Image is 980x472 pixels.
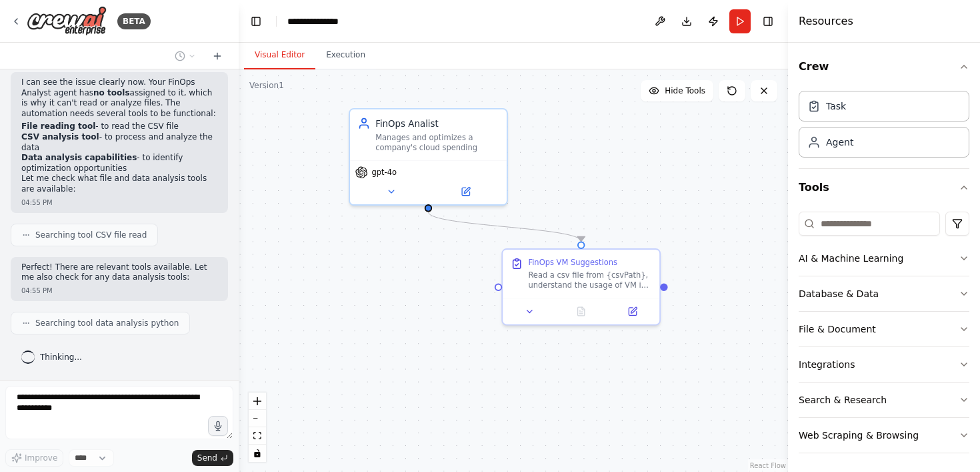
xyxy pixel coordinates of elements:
[665,85,705,96] span: Hide Tools
[21,262,217,283] p: Perfect! There are relevant tools available. Let me also check for any data analysis tools:
[799,276,969,311] button: Database & Data
[799,13,853,29] h4: Resources
[208,416,228,436] button: Click to speak your automation idea
[750,462,786,469] a: React Flow attribution
[21,286,217,296] div: 04:55 PM
[35,230,147,240] span: Searching tool CSV file read
[247,12,265,31] button: Hide left sidebar
[249,410,266,427] button: zoom out
[799,85,969,168] div: Crew
[25,453,57,463] span: Improve
[799,241,969,276] button: AI & Machine Learning
[21,122,95,131] strong: File reading tool
[422,212,587,242] g: Edge from 0cdde334-028c-4398-a404-98718c225c9d to 96944c42-3942-4179-8814-dde49cb20189
[27,6,107,36] img: Logo
[826,99,846,113] div: Task
[611,304,655,319] button: Open in side panel
[799,206,969,464] div: Tools
[528,257,617,267] div: FinOps VM Suggestions
[315,41,376,69] button: Execution
[21,132,99,142] strong: CSV analysis tool
[375,132,499,153] div: Manages and optimizes a company's cloud spending
[93,88,129,97] strong: no tools
[501,248,661,326] div: FinOps VM SuggestionsRead a csv file from {csvPath}, understand the usage of VM in Azure and sugg...
[799,383,969,417] button: Search & Research
[249,427,266,445] button: fit view
[799,48,969,85] button: Crew
[799,347,969,382] button: Integrations
[429,184,501,200] button: Open in side panel
[528,270,651,290] div: Read a csv file from {csvPath}, understand the usage of VM in Azure and suggest optimizations
[554,304,608,319] button: No output available
[799,418,969,453] button: Web Scraping & Browsing
[40,352,82,363] span: Thinking...
[641,80,713,101] button: Hide Tools
[21,198,217,208] div: 04:55 PM
[21,153,217,174] li: - to identify optimization opportunities
[207,48,228,64] button: Start a new chat
[349,108,508,206] div: FinOps AnalistManages and optimizes a company's cloud spendinggpt-4o
[249,393,266,410] button: zoom in
[169,48,201,64] button: Switch to previous chat
[799,312,969,346] button: File & Document
[192,450,233,466] button: Send
[249,393,266,462] div: React Flow controls
[799,169,969,206] button: Tools
[197,453,217,463] span: Send
[371,168,396,178] span: gpt-4o
[826,136,853,149] div: Agent
[759,12,777,31] button: Hide right sidebar
[21,77,217,119] p: I can see the issue clearly now. Your FinOps Analyst agent has assigned to it, which is why it ca...
[35,318,179,328] span: Searching tool data analysis python
[249,80,284,91] div: Version 1
[249,445,266,462] button: toggle interactivity
[21,122,217,132] li: - to read the CSV file
[21,174,217,194] p: Let me check what file and data analysis tools are available:
[244,41,315,69] button: Visual Editor
[21,153,137,162] strong: Data analysis capabilities
[117,13,151,29] div: BETA
[375,117,499,130] div: FinOps Analist
[5,449,63,467] button: Improve
[21,132,217,153] li: - to process and analyze the data
[287,15,357,28] nav: breadcrumb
